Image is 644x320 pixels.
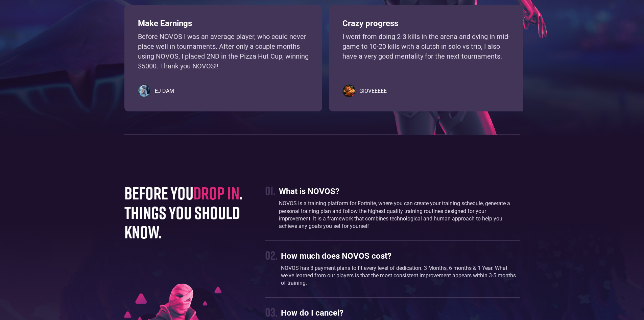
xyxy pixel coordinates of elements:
[138,32,309,71] p: Before NOVOS I was an average player, who could never place well in tournaments. After only a cou...
[329,5,527,107] div: 2 of 4
[342,32,513,71] p: I went from doing 2-3 kills in the arena and dying in mid-game to 10-20 kills with a clutch in so...
[124,183,252,241] h1: before you . things you should know.
[138,19,309,28] h3: Make Earnings
[281,308,520,318] h3: How do I cancel?
[342,19,513,28] h3: Crazy progress
[281,264,520,287] p: NOVOS has 3 payment plans to fit every level of dedication. 3 Months, 6 months & 1 Year. What we'...
[279,200,520,230] p: NOVOS is a training platform for Fortnite, where you can create your training schedule, generate ...
[279,187,520,196] h3: What is NOVOS?
[265,305,278,319] div: 03.
[265,183,276,198] div: 01.
[193,182,239,203] span: drop in
[124,5,322,107] div: 1 of 4
[155,88,174,94] h5: EJ DAM
[124,5,520,107] div: carousel
[359,88,387,94] h5: GIOVEEEEE
[281,251,520,261] h3: How much does NOVOS cost?
[265,248,278,262] div: 02.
